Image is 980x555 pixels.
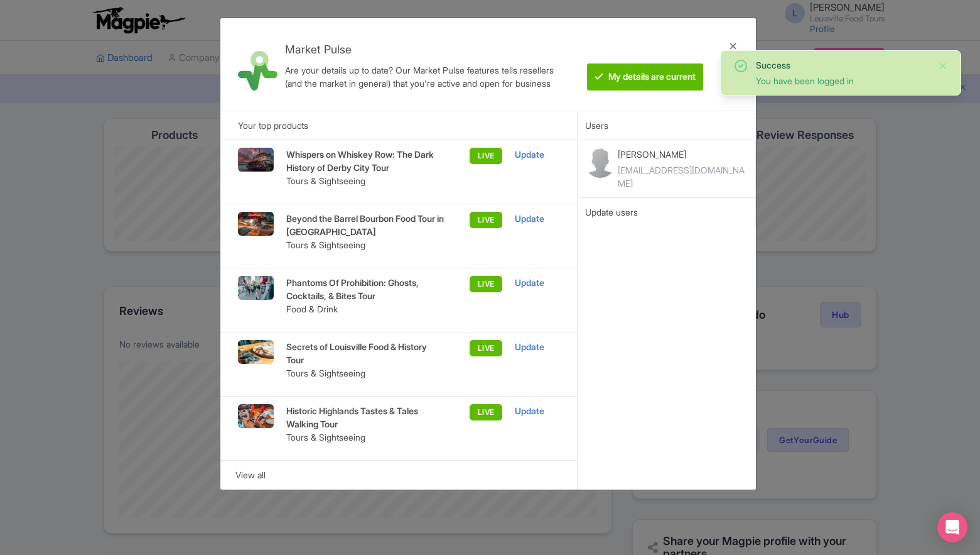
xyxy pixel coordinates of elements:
[238,212,274,236] img: ivt1zfkrupvv7gvsllp1.jpg
[286,431,446,444] p: Tours & Sightseeing
[285,43,572,56] h4: Market Pulse
[235,468,562,482] div: View all
[756,58,928,72] div: Success
[618,148,748,161] p: [PERSON_NAME]
[585,206,748,219] div: Update users
[756,74,928,87] div: You have been logged in
[286,302,446,316] p: Food & Drink
[286,366,446,380] p: Tours & Sightseeing
[238,51,277,91] img: market_pulse-1-0a5220b3d29e4a0de46fb7534bebe030.svg
[587,63,703,91] btn: My details are current
[220,111,577,140] div: Your top products
[515,212,559,226] div: Update
[286,276,446,302] p: Phantoms Of Prohibition: Ghosts, Cocktails, & Bites Tour
[286,212,446,238] p: Beyond the Barrel Bourbon Food Tour in [GEOGRAPHIC_DATA]
[285,63,572,90] div: Are your details up to date? Our Market Pulse features tells resellers (and the market in general...
[286,238,446,251] p: Tours & Sightseeing
[286,340,446,366] p: Secrets of Louisville Food & History Tour
[238,276,274,300] img: b7glpqgrhvyazkvgi1wq.jpg
[585,148,615,178] img: contact-b11cc6e953956a0c50a2f97983291f06.png
[238,404,274,428] img: ehp655d3rfump9bypfhy.jpg
[238,340,274,364] img: yfcglubrkzbmjr7mxbov.jpg
[238,148,274,172] img: kt5qw8ufpbkzlrnoi7tl.jpg
[515,276,559,290] div: Update
[515,404,559,418] div: Update
[515,148,559,162] div: Update
[937,512,967,542] div: Open Intercom Messenger
[286,404,446,431] p: Historic Highlands Tastes & Tales Walking Tour
[286,174,446,187] p: Tours & Sightseeing
[578,111,756,140] div: Users
[286,148,446,174] p: Whispers on Whiskey Row: The Dark History of Derby City Tour
[515,340,559,354] div: Update
[938,58,948,74] button: Close
[618,163,748,190] div: [EMAIL_ADDRESS][DOMAIN_NAME]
